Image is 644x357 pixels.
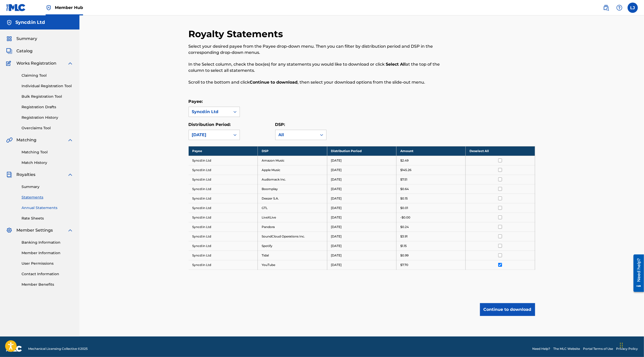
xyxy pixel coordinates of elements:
a: Claiming Tool [22,73,73,78]
label: Payee: [189,99,203,104]
p: -$0.00 [400,215,410,220]
p: Scroll to the bottom and click , then select your download options from the slide-out menu. [189,79,455,85]
td: [DATE] [327,203,396,213]
a: Rate Sheets [22,216,73,221]
td: [DATE] [327,156,396,165]
td: Syncd:in Ltd [189,232,258,241]
a: Public Search [601,3,611,13]
span: Member Settings [16,227,53,233]
td: Syncd:in Ltd [189,222,258,232]
p: $3.91 [400,234,407,239]
img: expand [67,172,73,178]
a: CatalogCatalog [6,48,33,54]
span: Member Hub [55,5,83,11]
td: YouTube [258,260,327,270]
img: Royalties [6,172,12,178]
div: [DATE] [192,132,227,138]
td: [DATE] [327,241,396,251]
div: Syncd:in Ltd [192,109,227,115]
td: [DATE] [327,260,396,270]
a: Registration Drafts [22,104,73,110]
td: GTL [258,203,327,213]
label: DSP: [275,122,285,127]
span: Works Registration [16,60,56,66]
p: $1.15 [400,244,407,248]
img: Matching [6,137,13,143]
th: Distribution Period [327,146,396,156]
td: Syncd:in Ltd [189,156,258,165]
th: Amount [396,146,465,156]
strong: Select All [386,62,406,67]
a: Annual Statements [22,205,73,211]
p: $0.01 [400,206,408,210]
img: Works Registration [6,60,13,66]
a: Bulk Registration Tool [22,94,73,99]
p: $7.70 [400,263,408,267]
iframe: Resource Center [630,252,644,294]
td: [DATE] [327,232,396,241]
th: DSP [258,146,327,156]
td: Audiomack Inc. [258,175,327,184]
a: Privacy Policy [616,346,638,351]
strong: Continue to download [250,80,298,85]
a: The MLC Website [553,346,580,351]
td: Syncd:in Ltd [189,184,258,194]
p: $0.15 [400,196,408,201]
th: Deselect All [466,146,535,156]
a: Statements [22,195,73,200]
a: Contact Information [22,271,73,277]
a: Registration History [22,115,73,120]
p: In the Select column, check the box(es) for any statements you would like to download or click at... [189,61,455,74]
td: Pandora [258,222,327,232]
img: MLC Logo [6,4,26,11]
a: Summary [22,184,73,190]
img: expand [67,60,73,66]
td: LiveXLive [258,213,327,222]
div: Drag [620,338,623,353]
td: Apple Music [258,165,327,175]
p: $0.99 [400,253,408,258]
td: Spotify [258,241,327,251]
a: Individual Registration Tool [22,83,73,89]
a: Portal Terms of Use [583,346,613,351]
a: Match History [22,160,73,165]
img: Member Settings [6,227,12,233]
img: expand [67,227,73,233]
img: Catalog [6,48,12,54]
td: Tidal [258,251,327,260]
span: Catalog [16,48,33,54]
a: Member Information [22,250,73,256]
img: expand [67,137,73,143]
label: Distribution Period: [189,122,231,127]
button: Continue to download [480,303,535,316]
img: Accounts [6,19,12,26]
td: [DATE] [327,175,396,184]
h2: Royalty Statements [189,28,286,40]
p: $145.26 [400,168,411,172]
td: Syncd:in Ltd [189,194,258,203]
img: help [616,5,622,11]
td: [DATE] [327,184,396,194]
p: $0.24 [400,225,409,229]
td: Syncd:in Ltd [189,203,258,213]
td: [DATE] [327,165,396,175]
a: SummarySummary [6,36,37,42]
img: Top Rightsholder [46,5,52,11]
a: Need Help? [532,346,550,351]
p: $7.51 [400,177,407,182]
td: SoundCloud Operations Inc. [258,232,327,241]
a: Banking Information [22,240,73,245]
td: Syncd:in Ltd [189,213,258,222]
td: Syncd:in Ltd [189,165,258,175]
a: Member Benefits [22,282,73,287]
td: [DATE] [327,251,396,260]
td: Syncd:in Ltd [189,251,258,260]
span: Matching [16,137,36,143]
th: Payee [189,146,258,156]
div: Help [614,3,625,13]
td: Deezer S.A. [258,194,327,203]
p: $0.64 [400,187,409,191]
td: [DATE] [327,222,396,232]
